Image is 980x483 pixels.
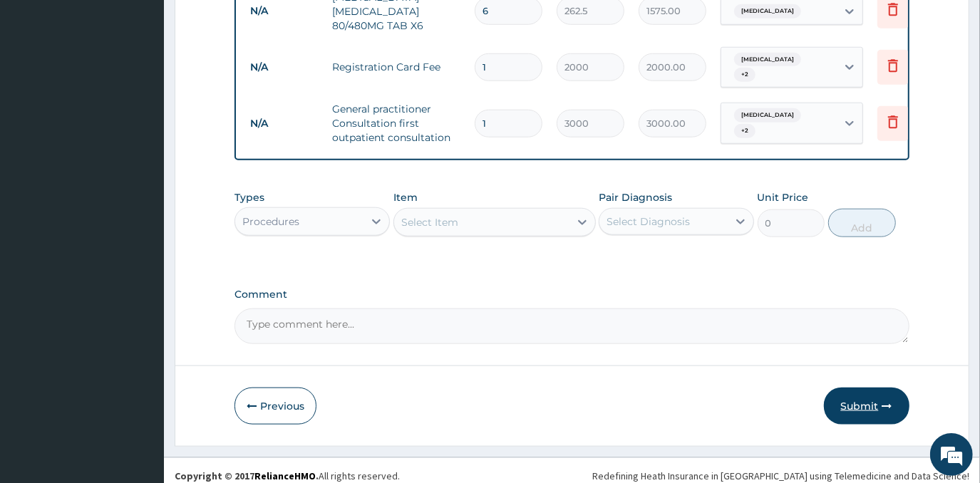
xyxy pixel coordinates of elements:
span: [MEDICAL_DATA] [734,4,801,19]
button: Previous [234,388,316,425]
div: Procedures [242,214,299,229]
button: Submit [824,388,909,425]
label: Pair Diagnosis [599,190,672,204]
td: Registration Card Fee [325,53,468,81]
div: Select Item [401,215,458,229]
textarea: Type your message and hit 'Enter' [7,327,272,377]
button: Add [828,209,896,237]
label: Item [393,190,418,204]
strong: Copyright © 2017 . [175,469,319,482]
div: Redefining Heath Insurance in [GEOGRAPHIC_DATA] using Telemedicine and Data Science! [592,469,969,483]
label: Types [234,192,264,204]
div: Minimize live chat window [234,7,268,41]
img: d_794563401_company_1708531726252_794563401 [26,71,58,107]
span: [MEDICAL_DATA] [734,108,801,123]
label: Comment [234,289,909,301]
div: Chat with us now [74,80,239,98]
a: RelianceHMO [254,469,316,482]
td: N/A [243,110,325,137]
span: [MEDICAL_DATA] [734,53,801,67]
div: Select Diagnosis [607,214,690,229]
td: N/A [243,54,325,80]
span: We're online! [83,148,197,292]
span: + 2 [734,68,755,82]
label: Unit Price [758,190,809,204]
td: General practitioner Consultation first outpatient consultation [325,95,468,152]
span: + 2 [734,124,755,138]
